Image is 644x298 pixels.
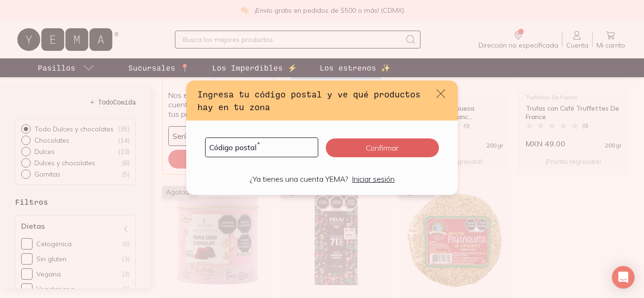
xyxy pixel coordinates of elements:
[186,81,458,195] div: default
[612,266,635,289] div: Open Intercom Messenger
[326,138,439,157] button: Confirmar
[352,174,395,184] a: Iniciar sesión
[198,88,428,113] h3: Ingresa tu código postal y ve qué productos hay en tu zona
[249,174,348,184] p: ¿Ya tienes una cuenta YEMA?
